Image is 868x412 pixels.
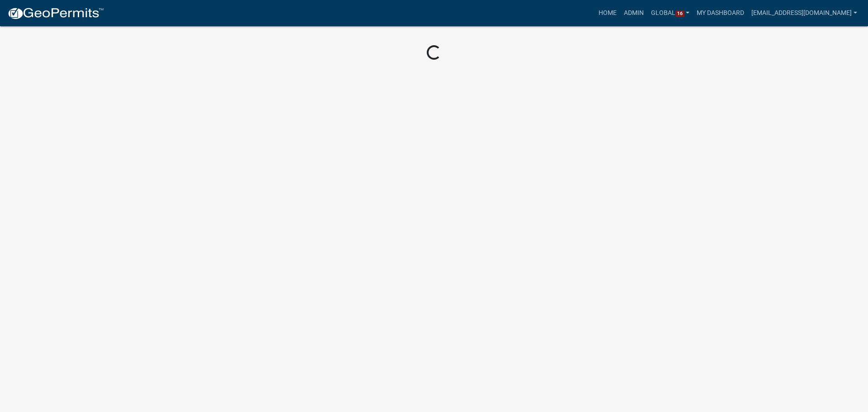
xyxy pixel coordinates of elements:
span: 16 [675,10,684,18]
a: My Dashboard [693,5,748,22]
a: [EMAIL_ADDRESS][DOMAIN_NAME] [748,5,861,22]
a: Home [595,5,620,22]
a: Global16 [647,5,693,22]
a: Admin [620,5,647,22]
